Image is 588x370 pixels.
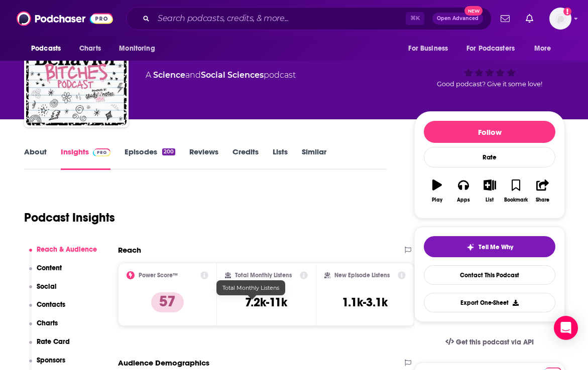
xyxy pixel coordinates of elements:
[37,319,58,327] p: Charts
[189,147,218,170] a: Reviews
[529,173,555,209] button: Share
[424,147,555,167] div: Rate
[342,295,388,310] h3: 1.1k-3.1k
[61,147,110,170] a: InsightsPodchaser Pro
[29,245,97,264] button: Reach & Audience
[31,42,61,56] span: Podcasts
[17,9,113,28] img: Podchaser - Follow, Share and Rate Podcasts
[497,10,514,27] a: Show notifications dropdown
[504,197,528,203] div: Bookmark
[424,173,450,209] button: Play
[29,300,66,319] button: Contacts
[424,293,555,312] button: Export One-Sheet
[119,42,155,56] span: Monitoring
[456,338,534,346] span: Get this podcast via API
[93,148,110,156] img: Podchaser Pro
[118,358,209,367] h2: Audience Demographics
[24,210,115,225] h1: Podcast Insights
[549,8,571,30] button: Show profile menu
[563,8,571,16] svg: Add a profile image
[37,337,70,346] p: Rate Card
[424,236,555,257] button: tell me why sparkleTell Me Why
[460,39,529,58] button: open menu
[37,300,65,309] p: Contacts
[437,330,542,354] a: Get this podcast via API
[401,39,460,58] button: open menu
[73,39,107,58] a: Charts
[154,11,406,27] input: Search podcasts, credits, & more...
[437,16,479,21] span: Open Advanced
[118,245,141,255] h2: Reach
[464,6,483,16] span: New
[503,173,529,209] button: Bookmark
[79,42,101,56] span: Charts
[29,264,62,282] button: Content
[406,12,424,25] span: ⌘ K
[153,70,185,80] a: Science
[450,173,477,209] button: Apps
[126,7,492,30] div: Search podcasts, credits, & more...
[24,147,47,170] a: About
[432,13,483,25] button: Open AdvancedNew
[139,272,178,279] h2: Power Score™
[414,32,565,94] div: 57Good podcast? Give it some love!
[185,70,201,80] span: and
[162,148,175,155] div: 200
[125,147,175,170] a: Episodes200
[26,25,127,125] img: Behavior Bitches
[235,272,292,279] h2: Total Monthly Listens
[522,10,537,27] a: Show notifications dropdown
[437,80,542,88] span: Good podcast? Give it some love!
[479,243,513,251] span: Tell Me Why
[457,197,470,203] div: Apps
[549,8,571,30] img: User Profile
[29,337,70,356] button: Rate Card
[37,282,57,291] p: Social
[112,39,168,58] button: open menu
[432,197,442,203] div: Play
[554,316,578,340] div: Open Intercom Messenger
[273,147,288,170] a: Lists
[232,147,259,170] a: Credits
[477,173,503,209] button: List
[29,319,58,337] button: Charts
[408,42,448,56] span: For Business
[29,282,57,301] button: Social
[245,295,287,310] h3: 7.2k-11k
[37,264,62,272] p: Content
[424,265,555,285] a: Contact This Podcast
[334,272,390,279] h2: New Episode Listens
[534,42,551,56] span: More
[201,70,264,80] a: Social Sciences
[527,39,564,58] button: open menu
[424,121,555,143] button: Follow
[37,356,65,364] p: Sponsors
[536,197,549,203] div: Share
[466,243,475,251] img: tell me why sparkle
[24,39,74,58] button: open menu
[151,292,184,312] p: 57
[302,147,326,170] a: Similar
[486,197,494,203] div: List
[222,284,279,291] span: Total Monthly Listens
[466,42,515,56] span: For Podcasters
[549,8,571,30] span: Logged in as alignPR
[146,69,296,81] div: A podcast
[37,245,97,254] p: Reach & Audience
